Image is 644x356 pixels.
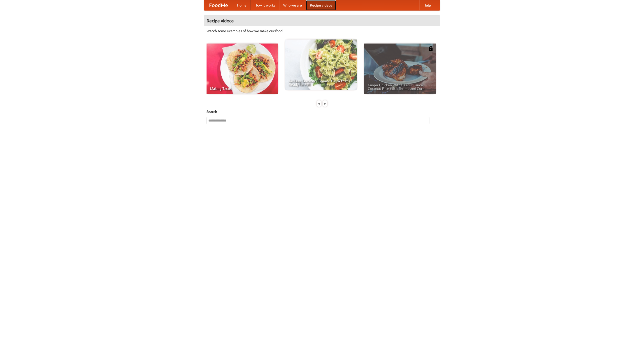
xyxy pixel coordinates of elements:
a: Help [419,0,435,10]
span: Making Tacos [210,87,274,90]
h5: Search [207,109,437,114]
a: Home [233,0,251,10]
div: » [323,100,327,107]
a: How it works [251,0,279,10]
span: An Easy, Summery Tomato Pasta That's Ready for Fall [289,79,353,86]
h4: Recipe videos [204,16,440,26]
a: Who we are [279,0,306,10]
a: Recipe videos [306,0,336,10]
a: Making Tacos [207,44,278,94]
img: 483408.png [428,46,433,51]
div: « [317,100,321,107]
p: Watch some examples of how we make our food! [207,28,437,33]
a: An Easy, Summery Tomato Pasta That's Ready for Fall [285,39,357,90]
a: FoodMe [204,0,233,10]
